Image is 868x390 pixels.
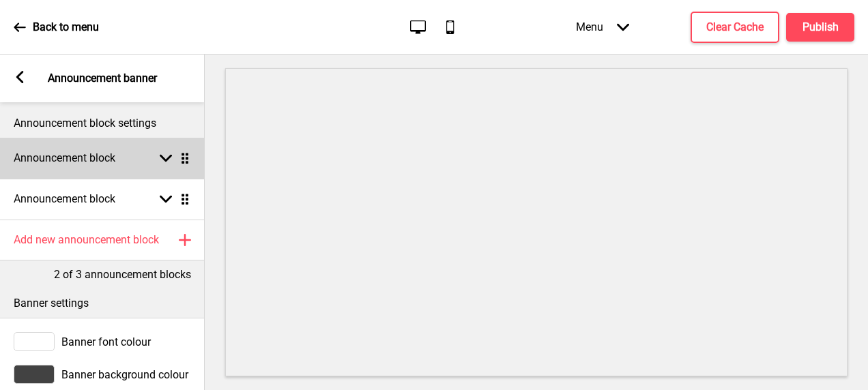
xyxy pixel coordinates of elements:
a: Back to menu [14,9,99,46]
h4: Announcement block [14,192,115,207]
div: Banner font colour [14,332,191,351]
button: Publish [786,13,854,42]
span: Banner font colour [61,335,151,348]
div: Menu [562,7,643,47]
h4: Add new announcement block [14,232,159,247]
div: Banner background colour [14,365,191,384]
p: Announcement banner [48,71,157,86]
p: Announcement block settings [14,116,191,131]
p: 2 of 3 announcement blocks [54,267,191,282]
p: Banner settings [14,296,191,311]
h4: Publish [802,20,839,35]
p: Back to menu [33,20,99,35]
span: Banner background colour [61,368,188,381]
h4: Announcement block [14,151,115,166]
h4: Clear Cache [706,20,764,35]
button: Clear Cache [691,12,779,43]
